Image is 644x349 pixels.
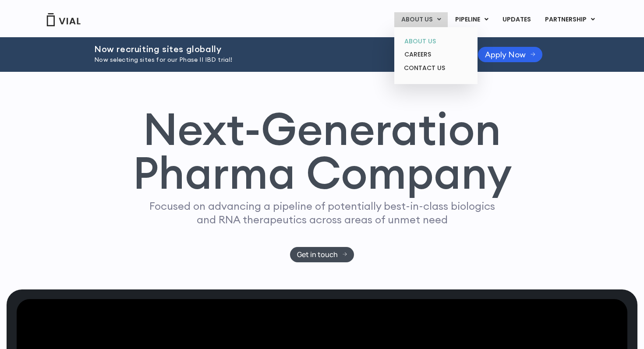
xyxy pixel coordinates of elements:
[538,12,602,27] a: PARTNERSHIPMenu Toggle
[290,247,354,262] a: Get in touch
[145,199,499,226] p: Focused on advancing a pipeline of potentially best-in-class biologics and RNA therapeutics acros...
[485,51,526,58] span: Apply Now
[46,13,81,26] img: Vial Logo
[495,12,538,27] a: UPDATES
[397,61,474,75] a: CONTACT US
[297,251,338,258] span: Get in touch
[132,107,512,195] h1: Next-Generation Pharma Company
[94,55,456,65] p: Now selecting sites for our Phase II IBD trial!
[478,47,542,62] a: Apply Now
[397,48,474,61] a: CAREERS
[94,44,456,54] h2: Now recruiting sites globally
[397,35,474,48] a: ABOUT US
[394,12,448,27] a: ABOUT USMenu Toggle
[448,12,495,27] a: PIPELINEMenu Toggle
